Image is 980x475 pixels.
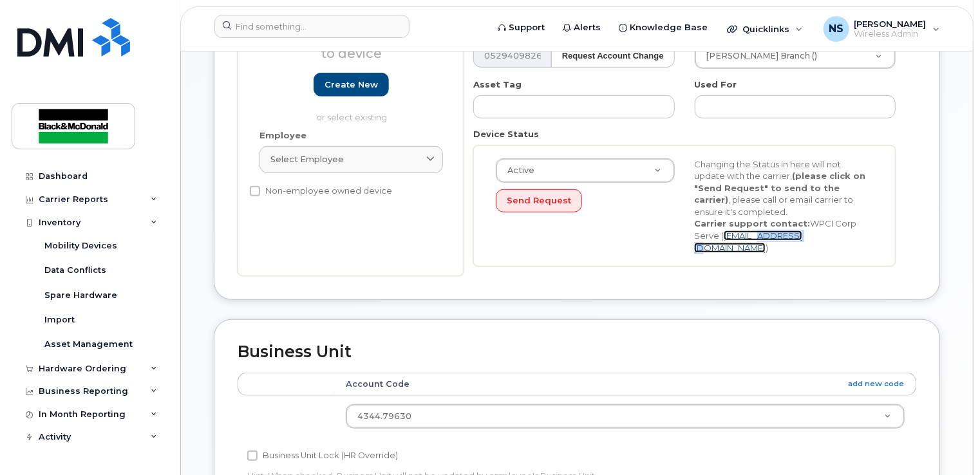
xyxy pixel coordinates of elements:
label: Asset Tag [473,79,522,91]
span: [PERSON_NAME] Branch () [699,50,818,62]
h3: Employee [259,18,443,61]
a: add new code [848,378,904,389]
h2: Business Unit [238,343,916,361]
span: Alerts [574,21,601,34]
button: Request Account Change [551,44,675,68]
label: Used For [695,79,737,91]
p: or select existing [259,111,443,124]
strong: Request Account Change [562,51,664,61]
input: Non-employee owned device [250,186,260,196]
a: Create new [314,73,389,97]
span: Select employee [270,153,344,165]
th: Account Code [334,373,916,396]
label: Non-employee owned device [250,183,392,199]
span: Active [500,165,534,176]
span: Support [509,21,545,34]
div: Quicklinks [718,16,812,42]
input: Business Unit Lock (HR Override) [247,451,258,461]
span: 4344.79630 [357,411,411,421]
input: Find something... [214,15,410,38]
div: Changing the Status in here will not update with the carrier, , please call or email carrier to e... [684,158,883,254]
span: [PERSON_NAME] [854,19,927,29]
strong: Carrier support contact: [694,218,810,228]
button: Send Request [496,189,582,213]
a: Knowledge Base [610,15,717,41]
strong: (please click on "Send Request" to send to the carrier) [694,171,865,205]
a: Active [496,159,674,182]
span: Quicklinks [742,24,789,34]
a: Support [489,15,554,41]
span: Wireless Admin [854,29,927,39]
div: Nikki Sarabacha [815,16,949,42]
a: Alerts [554,15,610,41]
span: Knowledge Base [630,21,708,34]
a: 4344.79630 [346,405,904,428]
a: Select employee [259,146,443,172]
span: to device [321,46,382,61]
label: Device Status [473,128,539,140]
span: NS [829,21,843,37]
a: [EMAIL_ADDRESS][DOMAIN_NAME] [694,230,802,253]
a: [PERSON_NAME] Branch () [695,45,895,68]
label: Business Unit Lock (HR Override) [247,448,398,463]
label: Employee [259,129,306,142]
